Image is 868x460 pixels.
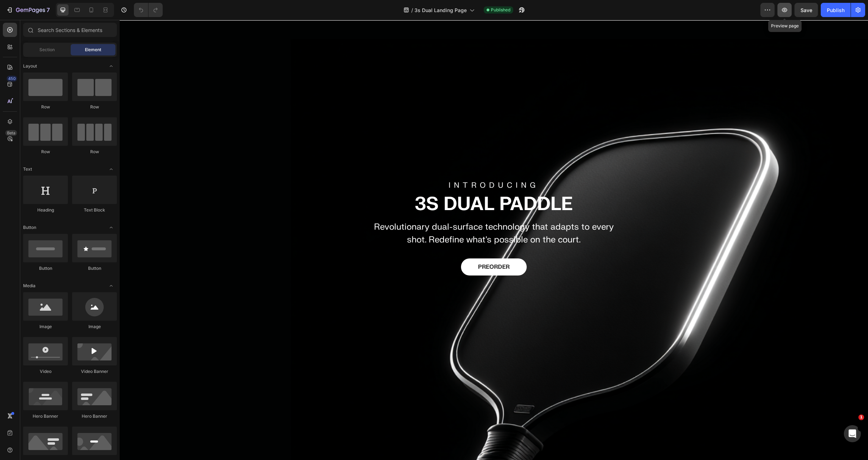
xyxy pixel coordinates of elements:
[72,368,117,375] div: Video Banner
[821,3,851,17] button: Publish
[341,239,407,256] button: <p>PREORDER</p>
[358,243,390,251] p: PREORDER
[5,130,17,136] div: Beta
[105,60,117,72] span: Toggle open
[23,166,32,172] span: Text
[844,425,861,442] iframe: Intercom live chat
[250,175,499,194] h2: 3S DUAL PADDLE
[23,104,68,110] div: Row
[23,224,36,231] span: Button
[105,222,117,233] span: Toggle open
[23,207,68,213] div: Heading
[23,23,117,37] input: Search Sections & Elements
[491,7,510,13] span: Published
[23,265,68,272] div: Button
[72,149,117,155] div: Row
[23,283,36,289] span: Media
[794,3,818,17] button: Save
[23,63,37,69] span: Layout
[801,7,812,13] span: Save
[105,164,117,175] span: Toggle open
[47,6,50,14] p: 7
[105,280,117,291] span: Toggle open
[23,413,68,419] div: Hero Banner
[411,6,413,14] span: /
[72,104,117,110] div: Row
[72,413,117,419] div: Hero Banner
[827,6,845,14] div: Publish
[251,201,498,226] p: Revolutionary dual-surface technology that adapts to every shot. Redefine what's possible on the ...
[85,47,101,53] span: Element
[72,323,117,330] div: Image
[3,3,53,17] button: 7
[72,265,117,272] div: Button
[23,368,68,375] div: Video
[72,207,117,213] div: Text Block
[251,160,498,171] p: INTRODUCING
[7,76,17,81] div: 450
[134,3,163,17] div: Undo/Redo
[858,414,864,420] span: 1
[23,149,68,155] div: Row
[414,6,467,14] span: 3s Dual Landing Page
[23,323,68,330] div: Image
[39,47,55,53] span: Section
[120,20,868,460] iframe: Design area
